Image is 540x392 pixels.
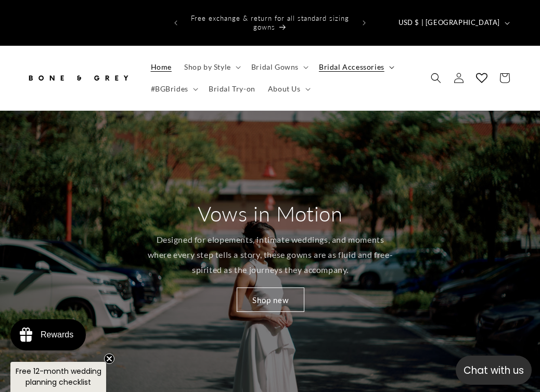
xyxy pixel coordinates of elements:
a: Bone and Grey Bridal [22,62,134,93]
button: USD $ | [GEOGRAPHIC_DATA] [392,13,514,33]
button: Previous announcement [164,13,187,33]
div: Free 12-month wedding planning checklistClose teaser [10,362,106,392]
a: Bridal Try-on [202,78,262,100]
span: USD $ | [GEOGRAPHIC_DATA] [398,18,500,28]
p: Chat with us [456,363,532,378]
span: Free 12-month wedding planning checklist [16,366,101,387]
div: Rewards [41,330,73,339]
span: Home [151,62,172,72]
a: Home [145,56,178,78]
span: Bridal Accessories [319,62,384,72]
summary: Bridal Gowns [245,56,313,78]
button: Open chatbox [456,356,532,385]
span: About Us [268,84,301,94]
summary: Bridal Accessories [313,56,398,78]
span: Free exchange & return for all standard sizing gowns [191,14,349,31]
p: Designed for elopements, intimate weddings, and moments where every step tells a story, these gow... [147,232,394,277]
button: Next announcement [353,13,376,33]
summary: About Us [262,78,315,100]
span: Bridal Try-on [209,84,255,94]
button: Close teaser [104,354,114,364]
summary: Search [425,67,447,89]
a: Shop new [236,288,304,312]
h2: Vows in Motion [198,200,342,227]
img: Bone and Grey Bridal [26,67,130,89]
span: Shop by Style [184,62,231,72]
span: #BGBrides [151,84,188,94]
span: Bridal Gowns [251,62,299,72]
summary: #BGBrides [145,78,202,100]
summary: Shop by Style [178,56,245,78]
